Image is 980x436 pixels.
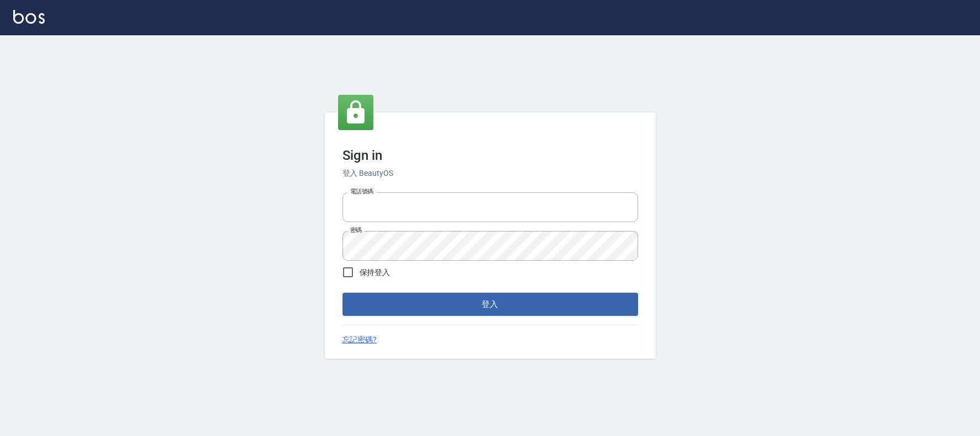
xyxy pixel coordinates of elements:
img: Logo [13,10,45,24]
a: 忘記密碼? [342,334,377,346]
label: 密碼 [350,226,362,234]
h6: 登入 BeautyOS [342,168,638,179]
h3: Sign in [342,148,638,163]
button: 登入 [342,293,638,316]
span: 保持登入 [360,267,390,278]
label: 電話號碼 [350,187,373,196]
